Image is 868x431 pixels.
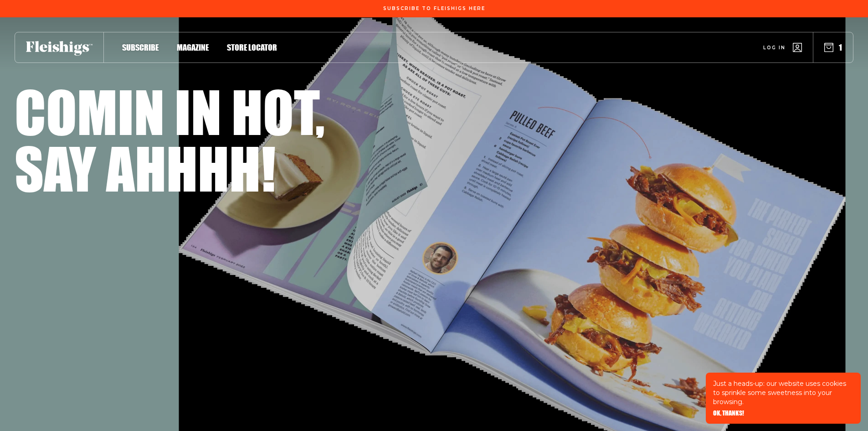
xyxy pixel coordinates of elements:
[15,83,325,140] h1: Comin in hot,
[227,42,277,52] span: Store locator
[177,41,209,53] a: Magazine
[177,42,209,52] span: Magazine
[713,410,744,416] button: OK, THANKS!
[713,379,853,406] p: Just a heads-up: our website uses cookies to sprinkle some sweetness into your browsing.
[15,140,276,196] h1: Say ahhhh!
[122,42,159,52] span: Subscribe
[227,41,277,53] a: Store locator
[381,6,487,10] a: Subscribe To Fleishigs Here
[122,41,159,53] a: Subscribe
[824,42,842,52] button: 1
[763,43,802,52] a: Log in
[383,6,485,11] span: Subscribe To Fleishigs Here
[763,44,786,51] span: Log in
